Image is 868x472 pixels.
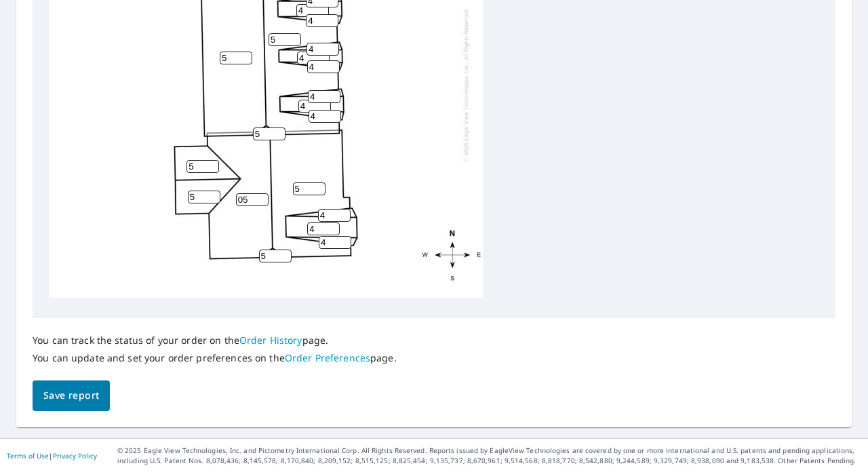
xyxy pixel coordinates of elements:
p: © 2025 Eagle View Technologies, Inc. and Pictometry International Corp. All Rights Reserved. Repo... [117,446,861,466]
span: Save report [43,387,99,404]
a: Terms of Use [7,451,49,460]
a: Privacy Policy [53,451,97,460]
p: You can track the status of your order on the page. [33,334,397,347]
button: Save report [33,380,110,411]
a: Order History [239,334,302,347]
p: You can update and set your order preferences on the page. [33,352,397,364]
a: Order Preferences [285,351,370,364]
p: | [7,452,97,460]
